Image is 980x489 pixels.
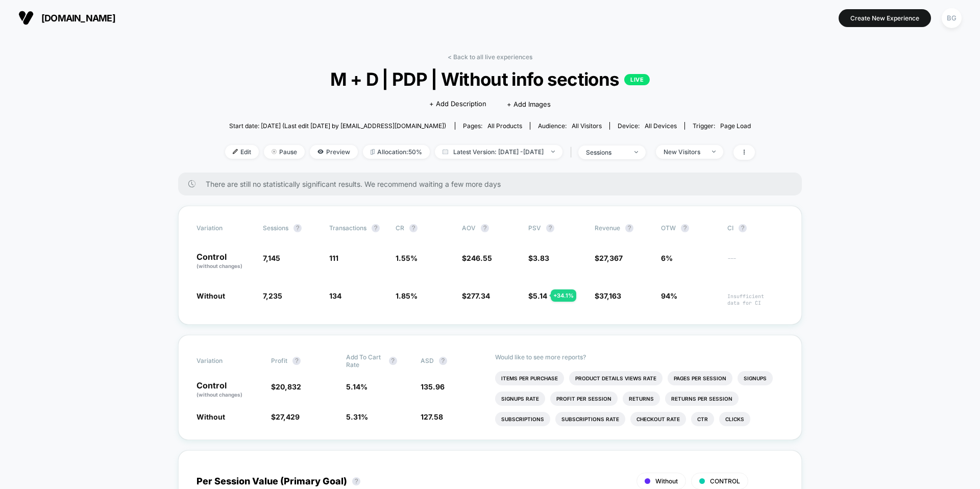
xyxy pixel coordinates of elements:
span: Without [197,412,225,421]
a: < Back to all live experiences [448,53,532,61]
span: Without [197,291,225,300]
img: Visually logo [18,10,34,26]
span: CONTROL [710,477,740,485]
img: end [712,151,716,153]
div: Trigger: [693,122,751,130]
button: ? [372,224,380,232]
button: BG [939,8,965,29]
span: 1.85 % [396,291,418,300]
div: Audience: [538,122,602,130]
button: ? [409,224,418,232]
div: BG [942,8,962,28]
span: Edit [225,145,259,159]
span: Latest Version: [DATE] - [DATE] [435,145,562,159]
span: (without changes) [197,263,242,269]
li: Returns [623,392,660,406]
span: | [568,145,578,160]
img: end [272,149,277,154]
span: Add To Cart Rate [346,353,384,369]
div: New Visitors [664,148,704,156]
img: end [634,151,638,153]
div: Pages: [463,122,522,130]
span: 5.14 % [346,382,367,391]
button: ? [352,477,360,485]
span: (without changes) [197,392,242,398]
li: Product Details Views Rate [569,371,663,385]
span: Transactions [329,224,366,232]
span: 27,429 [276,412,300,421]
li: Signups [738,371,773,385]
span: AOV [462,224,476,232]
li: Profit Per Session [550,392,618,406]
p: Control [197,381,261,399]
span: $ [462,254,492,262]
li: Items Per Purchase [495,371,564,385]
span: Preview [310,145,358,159]
span: OTW [661,224,717,232]
span: [DOMAIN_NAME] [41,13,115,23]
button: ? [625,224,633,232]
span: Sessions [263,224,288,232]
button: ? [546,224,554,232]
span: 5.31 % [346,412,368,421]
li: Checkout Rate [630,412,686,426]
button: Create New Experience [839,9,931,27]
span: 135.96 [421,382,445,391]
span: 7,235 [263,291,282,300]
span: 7,145 [263,254,280,262]
span: Revenue [595,224,620,232]
button: [DOMAIN_NAME] [15,10,118,26]
span: $ [528,254,549,262]
li: Ctr [691,412,714,426]
button: ? [389,357,397,365]
p: Control [197,253,253,270]
span: Without [655,477,678,485]
span: M + D | PDP | Without info sections [252,68,728,90]
img: rebalance [371,149,375,155]
span: $ [528,291,547,300]
span: 20,832 [276,382,301,391]
span: Pause [264,145,305,159]
span: 111 [329,254,338,262]
p: LIVE [624,74,650,85]
li: Subscriptions Rate [555,412,625,426]
button: ? [439,357,447,365]
span: Allocation: 50% [363,145,430,159]
span: Profit [271,357,287,364]
span: Variation [197,224,253,232]
p: Would like to see more reports? [495,353,783,361]
span: 6% [661,254,673,262]
span: all products [487,122,522,130]
button: ? [481,224,489,232]
span: $ [271,412,300,421]
span: 3.83 [533,254,549,262]
span: There are still no statistically significant results. We recommend waiting a few more days [206,180,781,188]
span: 37,163 [599,291,621,300]
span: All Visitors [572,122,602,130]
span: --- [727,255,783,270]
span: 1.55 % [396,254,418,262]
li: Pages Per Session [668,371,732,385]
span: 277.34 [467,291,490,300]
span: $ [595,254,623,262]
li: Subscriptions [495,412,550,426]
span: all devices [645,122,677,130]
div: + 34.1 % [551,289,576,302]
span: CR [396,224,404,232]
li: Returns Per Session [665,392,739,406]
span: CI [727,224,783,232]
span: Page Load [720,122,751,130]
span: $ [462,291,490,300]
img: end [551,151,555,153]
span: 127.58 [421,412,443,421]
span: ASD [421,357,434,364]
li: Signups Rate [495,392,545,406]
span: 5.14 [533,291,547,300]
span: Device: [609,122,684,130]
span: Insufficient data for CI [727,293,783,306]
span: + Add Images [507,100,551,108]
img: calendar [443,149,448,154]
span: 246.55 [467,254,492,262]
button: ? [681,224,689,232]
span: $ [595,291,621,300]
